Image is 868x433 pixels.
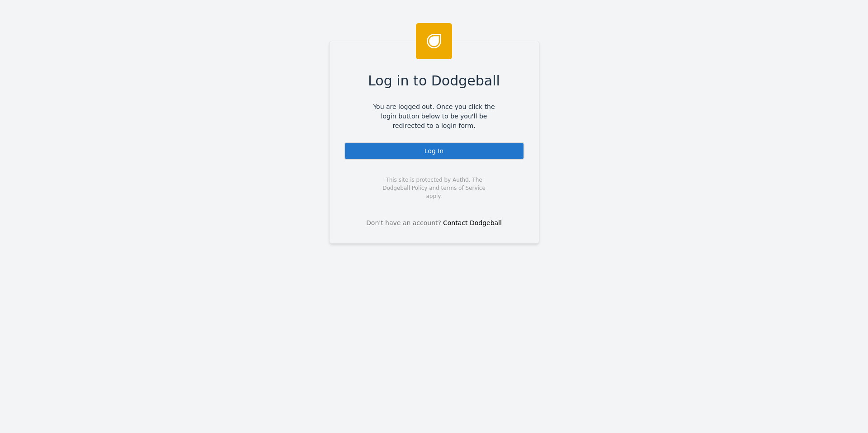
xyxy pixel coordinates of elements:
[366,218,441,228] span: Don't have an account?
[375,176,494,200] span: This site is protected by Auth0. The Dodgeball Policy and terms of Service apply.
[368,71,500,91] span: Log in to Dodgeball
[367,102,502,131] span: You are logged out. Once you click the login button below to be you'll be redirected to a login f...
[443,219,502,226] a: Contact Dodgeball
[344,142,524,160] div: Log In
